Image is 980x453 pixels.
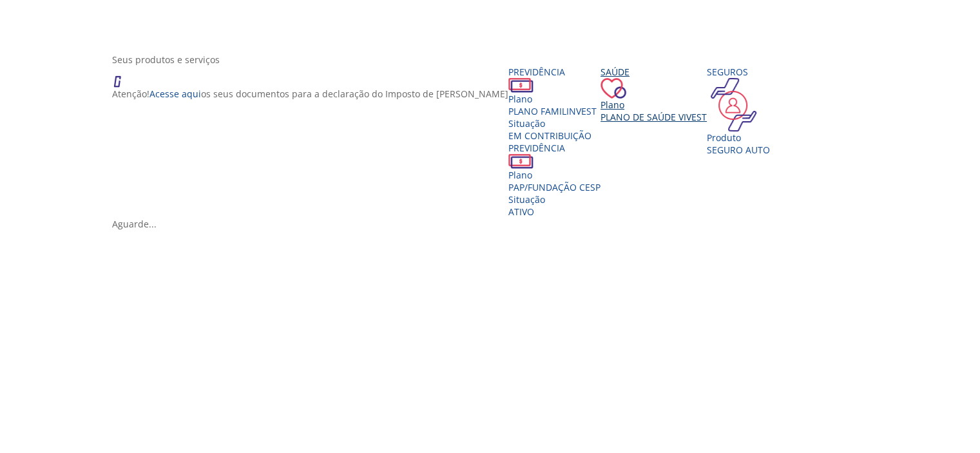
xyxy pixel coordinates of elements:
div: Seus produtos e serviços [112,53,878,66]
span: EM CONTRIBUIÇÃO [508,130,591,142]
span: Plano de Saúde VIVEST [600,111,707,123]
img: ico_seguros.png [707,78,760,131]
div: Plano [600,99,707,111]
div: Previdência [508,142,600,154]
img: ico_dinheiro.png [508,78,533,93]
div: Previdência [508,66,600,78]
div: Plano [508,93,600,105]
img: ico_dinheiro.png [508,154,533,169]
div: Produto [707,131,770,144]
a: Previdência PlanoPAP/FUNDAÇÃO CESP SituaçãoAtivo [508,142,600,218]
div: Plano [508,169,600,181]
div: SEGURO AUTO [707,144,770,156]
a: Seguros Produto SEGURO AUTO [707,66,770,156]
img: ico_atencao.png [112,66,134,88]
span: PAP/FUNDAÇÃO CESP [508,181,600,193]
span: PLANO FAMILINVEST [508,105,597,117]
img: ico_coracao.png [600,78,626,99]
div: Situação [508,193,600,206]
div: Situação [508,117,600,130]
div: Saúde [600,66,707,78]
div: Seguros [707,66,770,78]
a: Acesse aqui [149,88,201,100]
p: Atenção! os seus documentos para a declaração do Imposto de [PERSON_NAME] [112,88,508,100]
a: Previdência PlanoPLANO FAMILINVEST SituaçãoEM CONTRIBUIÇÃO [508,66,600,142]
div: Aguarde... [112,218,878,230]
span: Ativo [508,206,534,218]
a: Saúde PlanoPlano de Saúde VIVEST [600,66,707,123]
section: <span lang="en" dir="ltr">ProdutosCard</span> [112,53,878,230]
